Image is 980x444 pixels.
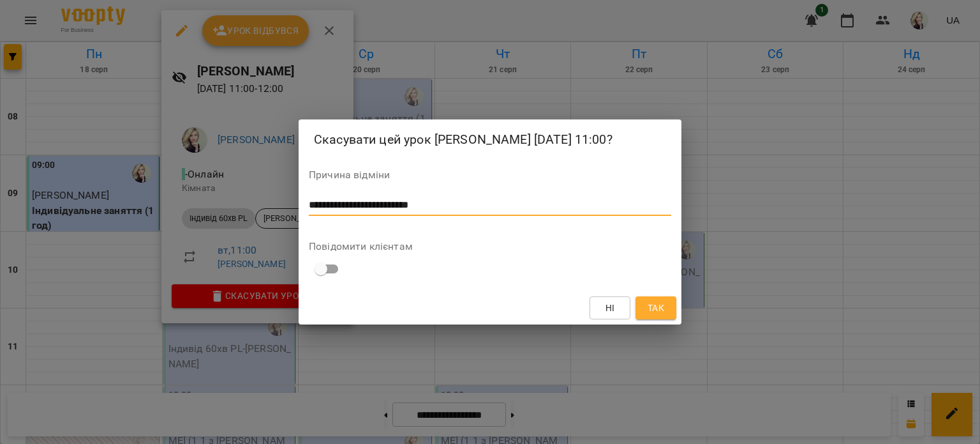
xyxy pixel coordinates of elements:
[635,296,676,319] button: Так
[309,170,671,180] label: Причина відміни
[314,130,666,149] h2: Скасувати цей урок [PERSON_NAME] [DATE] 11:00?
[605,300,615,316] span: Ні
[590,296,630,319] button: Ні
[648,300,664,316] span: Так
[309,241,671,252] label: Повідомити клієнтам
